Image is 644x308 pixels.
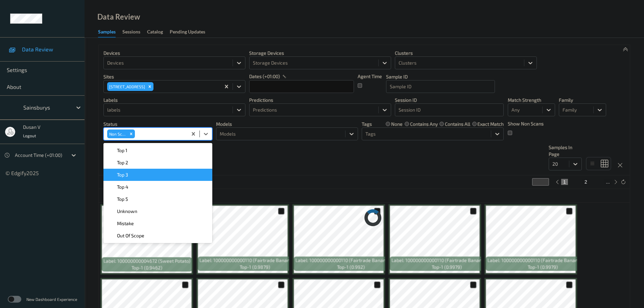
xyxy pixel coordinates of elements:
label: exact match [477,121,504,127]
p: Sites [103,73,245,80]
a: Samples [98,27,122,38]
span: Label: 100000000000110 (Fairtrade Bananas Loose) [391,257,502,264]
p: Status [103,121,212,127]
div: Catalog [147,28,163,37]
div: Pending Updates [170,28,205,37]
a: Pending Updates [170,27,212,37]
span: Label: 100000000000110 (Fairtrade Bananas Loose) [199,257,310,264]
div: Samples [98,28,116,38]
span: top-1 (0.9979) [528,264,558,270]
button: 1 [561,179,568,185]
p: Clusters [395,50,537,56]
button: 2 [582,179,589,185]
div: Remove Non Scan [127,129,135,138]
span: Out Of Scope [117,232,144,239]
span: Label: 100000000000110 (Fairtrade Bananas Loose) [487,257,598,264]
p: Storage Devices [249,50,391,56]
div: Non Scan [107,129,127,138]
p: Predictions [249,97,391,103]
p: Show Non Scans [508,120,544,127]
span: Unknown [117,208,137,215]
p: Agent Time [358,73,382,80]
span: Top 4 [117,184,128,190]
button: ... [604,179,612,185]
p: Family [559,97,606,103]
div: Sessions [122,28,140,37]
div: [STREET_ADDRESS] [107,82,146,91]
p: Devices [103,50,245,56]
a: Sessions [122,27,147,37]
label: none [391,121,403,127]
a: Catalog [147,27,170,37]
p: Session ID [395,97,504,103]
span: top-1 (0.9979) [432,264,462,270]
span: Top 1 [117,147,127,154]
span: top-1 (0.992) [337,264,365,270]
div: Remove 420 Winchmore Hill [146,82,153,91]
span: Top 3 [117,171,128,178]
span: Top 2 [117,159,128,166]
span: Label: 100000000000110 (Fairtrade Bananas Loose) [295,257,406,264]
p: dates (+01:00) [249,73,280,80]
p: Samples In Page [549,144,582,158]
span: Mistake [117,220,134,227]
div: Data Review [97,14,140,20]
p: Models [216,121,358,127]
label: contains any [410,121,438,127]
span: Top 5 [117,196,128,203]
p: Tags [362,121,372,127]
span: top-1 (0.9879) [240,264,270,270]
p: labels [103,97,245,103]
label: contains all [445,121,470,127]
p: Match Strength [508,97,555,103]
span: Label: 100000000004672 (Sweet Potato) [103,258,190,264]
span: top-1 (0.9462) [132,264,162,271]
p: Sample ID [386,73,495,80]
